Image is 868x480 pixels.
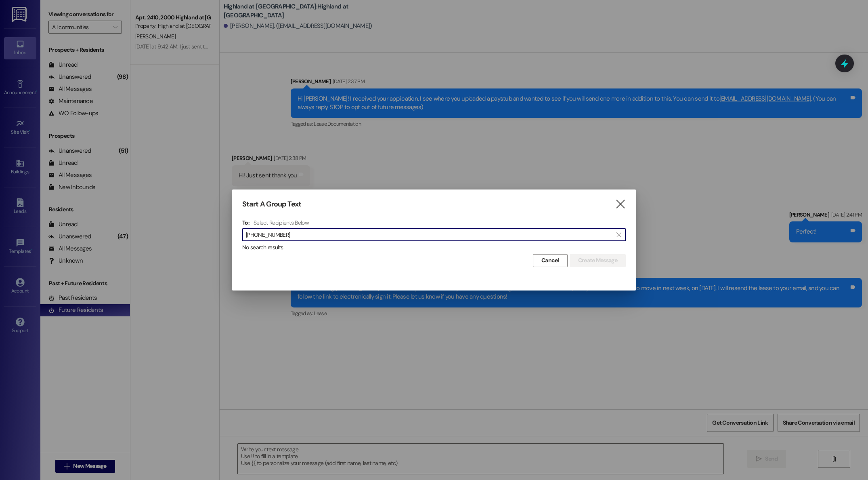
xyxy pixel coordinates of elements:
h3: Start A Group Text [242,200,301,209]
button: Clear text [612,229,625,241]
div: No search results [242,243,626,252]
h3: To: [242,219,249,226]
button: Cancel [533,254,568,267]
i:  [615,200,626,208]
h4: Select Recipients Below [254,219,309,226]
button: Create Message [570,254,626,267]
span: Cancel [541,256,559,265]
input: Search for any contact or apartment [246,229,612,240]
i:  [616,232,621,238]
span: Create Message [578,256,617,265]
